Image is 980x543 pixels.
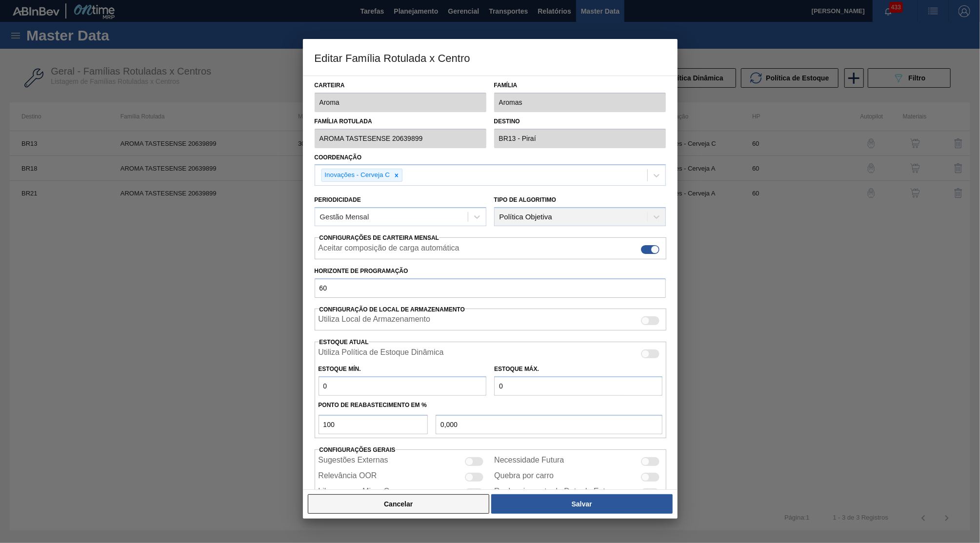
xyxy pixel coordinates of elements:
label: Sugestões Externas [319,456,388,467]
span: Configurações Gerais [320,446,396,453]
label: Aceitar composição de carga automática [319,244,460,255]
div: Gestão Mensal [320,213,369,221]
label: Quando ativada, o sistema irá usar os estoques usando a Política de Estoque Dinâmica. [319,348,444,360]
label: Estoque Atual [320,339,369,346]
span: Configurações de Carteira Mensal [320,234,440,241]
label: Estoque Mín. [319,366,361,372]
label: Destino [494,115,666,129]
label: Horizonte de Programação [315,264,666,278]
label: Família [494,78,666,93]
label: Replanejamento de Data de Entrega [494,487,621,499]
span: Configuração de Local de Armazenamento [320,306,465,313]
label: Quando ativada, o sistema irá exibir os estoques de diferentes locais de armazenamento. [319,315,430,327]
label: Periodicidade [315,196,361,203]
label: Carteira [315,78,486,93]
label: Família Rotulada [315,115,486,129]
div: Inovações - Cerveja C [322,169,392,181]
button: Salvar [491,494,672,514]
button: Cancelar [308,494,490,514]
label: Estoque Máx. [494,366,539,372]
label: Liberar para Mixar Carga [319,487,405,499]
label: Quebra por carro [494,471,554,483]
label: Necessidade Futura [494,456,564,467]
label: Relevância OOR [319,471,377,483]
h3: Editar Família Rotulada x Centro [303,39,678,76]
label: Coordenação [315,154,362,161]
label: Tipo de Algoritimo [494,196,557,203]
label: Ponto de Reabastecimento em % [319,402,427,408]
